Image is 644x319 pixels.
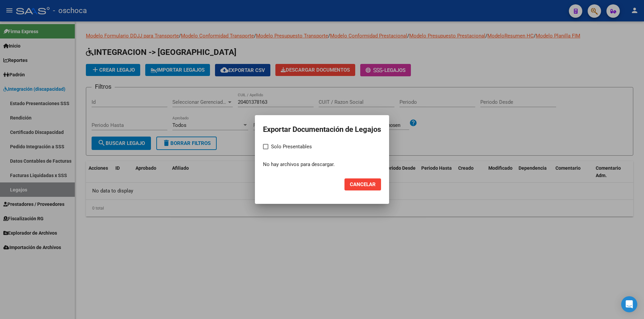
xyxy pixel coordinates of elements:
span: Cancelar [350,181,376,187]
button: Cancelar [344,178,381,190]
h2: Exportar Documentación de Legajos [263,123,381,136]
div: Open Intercom Messenger [621,296,637,312]
span: Solo Presentables [271,143,312,151]
p: No hay archivos para descargar. [263,161,381,168]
